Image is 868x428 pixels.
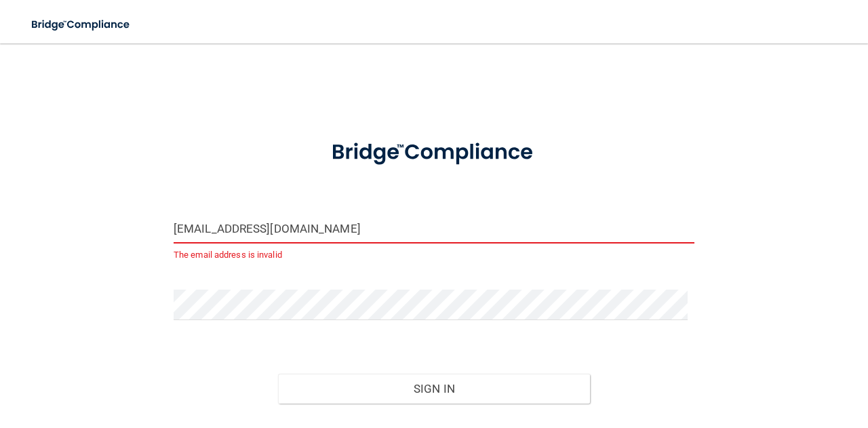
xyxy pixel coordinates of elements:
iframe: Drift Widget Chat Controller [800,334,852,386]
img: bridge_compliance_login_screen.278c3ca4.svg [309,125,559,180]
input: Email [174,213,694,244]
p: The email address is invalid [174,247,694,263]
button: Sign In [278,374,591,404]
img: bridge_compliance_login_screen.278c3ca4.svg [20,11,142,39]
